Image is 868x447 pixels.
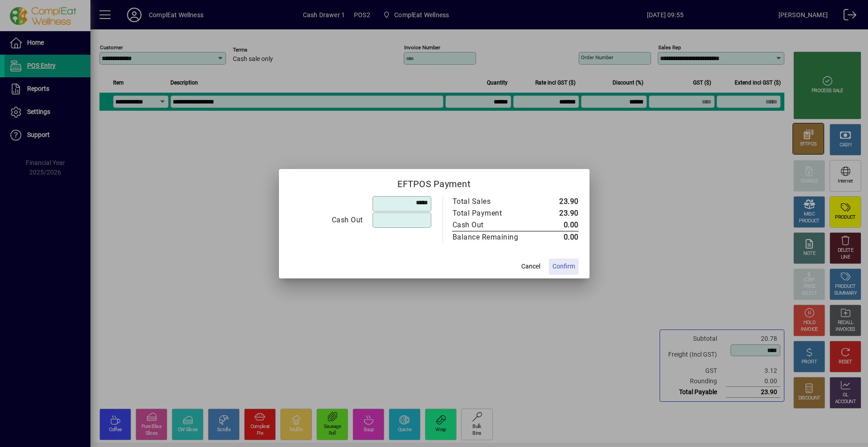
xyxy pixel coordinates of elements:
div: Balance Remaining [453,232,528,243]
td: 23.90 [538,207,579,219]
div: Cash Out [453,220,528,231]
td: Total Payment [452,207,538,219]
td: Total Sales [452,196,538,207]
h2: EFTPOS Payment [279,169,590,195]
span: Confirm [552,262,575,271]
td: 0.00 [538,219,579,231]
span: Cancel [521,262,540,271]
button: Confirm [549,259,579,275]
td: 23.90 [538,196,579,207]
div: Cash Out [290,215,363,226]
td: 0.00 [538,231,579,243]
button: Cancel [516,259,545,275]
